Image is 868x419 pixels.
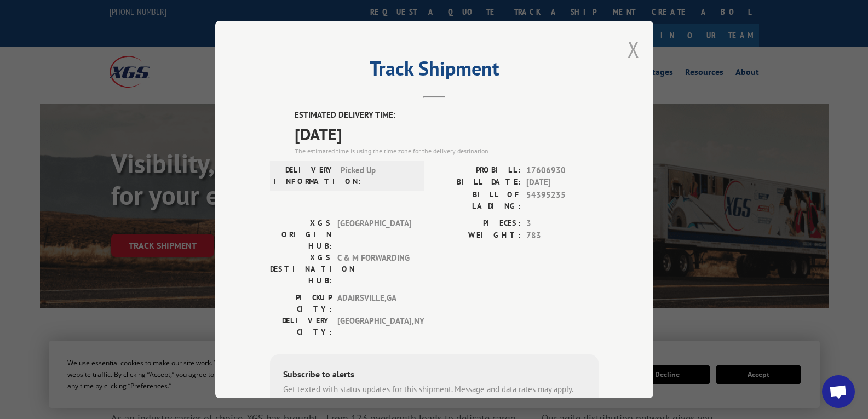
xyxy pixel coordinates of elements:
h2: Track Shipment [270,61,599,82]
span: Picked Up [341,164,415,187]
div: Subscribe to alerts [283,368,585,383]
label: BILL OF LADING: [434,189,521,212]
div: Open chat [822,375,855,408]
label: DELIVERY CITY: [270,315,332,338]
div: The estimated time is using the time zone for the delivery destination. [295,146,599,156]
label: ESTIMATED DELIVERY TIME: [295,109,599,122]
button: Close modal [628,35,640,64]
label: PICKUP CITY: [270,292,332,315]
span: ADAIRSVILLE , GA [337,292,411,315]
label: PIECES: [434,217,521,230]
span: [GEOGRAPHIC_DATA] [337,217,411,252]
span: 783 [526,229,599,242]
label: PROBILL: [434,164,521,177]
span: [DATE] [295,122,599,146]
label: XGS DESTINATION HUB: [270,252,332,286]
label: BILL DATE: [434,176,521,189]
label: DELIVERY INFORMATION: [273,164,335,187]
div: Get texted with status updates for this shipment. Message and data rates may apply. Message frequ... [283,383,585,408]
span: C & M FORWARDING [337,252,411,286]
span: [DATE] [526,176,599,189]
span: 3 [526,217,599,230]
label: WEIGHT: [434,229,521,242]
span: 17606930 [526,164,599,177]
span: 54395235 [526,189,599,212]
span: [GEOGRAPHIC_DATA] , NY [337,315,411,338]
label: XGS ORIGIN HUB: [270,217,332,252]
